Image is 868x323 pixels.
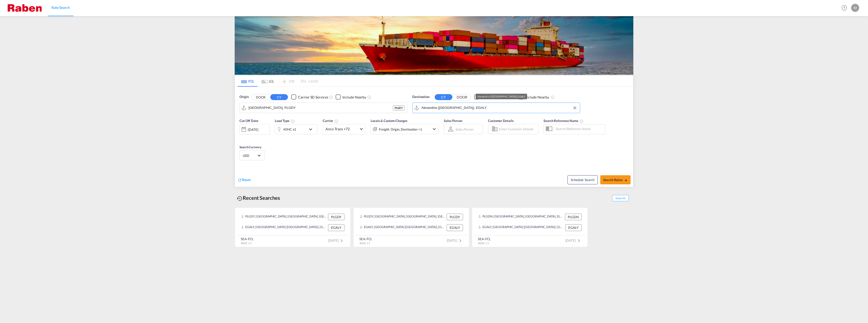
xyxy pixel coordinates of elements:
[478,224,564,231] div: EGALY, Alexandria (El Iskandariya), Egypt, Northern Africa, Africa
[444,119,462,123] span: Sales Person
[431,126,437,132] md-icon: icon-chevron-down
[275,124,318,134] div: 40HC x1icon-chevron-down
[413,103,580,113] md-input-container: Alexandria (El Iskandariya), EGALY
[334,119,338,123] md-icon: The selected Trucker/Carrierwill be displayed in the rate results If the rates are from another f...
[567,175,598,184] button: Note: By default Schedule search will only considerorigin ports, destination ports and cut off da...
[359,241,370,245] span: 40HC x 1
[367,95,371,99] md-icon: Unchecked: Ignores neighbouring ports when fetching rates.Checked : Includes neighbouring ports w...
[488,119,513,123] span: Customer Details
[393,105,404,110] div: PLGDY
[235,207,351,247] recent-search-card: PLGDY, [GEOGRAPHIC_DATA], [GEOGRAPHIC_DATA], [GEOGRAPHIC_DATA] , [GEOGRAPHIC_DATA] PLGDYEGALY, [G...
[474,94,511,100] md-checkbox: Checkbox No Ink
[283,126,296,133] div: 40HC x1
[447,224,463,231] div: EGALY
[544,119,584,123] span: Search Reference Name
[359,237,372,241] div: SEA-FCL
[243,153,257,158] span: USD
[329,95,333,99] md-icon: Unchecked: Search for CY (Container Yard) services for all selected carriers.Checked : Search for...
[624,179,628,182] md-icon: icon-arrow-right
[248,127,258,132] div: [DATE]
[242,152,262,159] md-select: Select Currency: $ USDUnited States Dollar
[565,238,582,242] span: [DATE]
[328,214,344,220] div: PLGDY
[239,134,243,141] md-datepicker: Select
[371,124,439,134] div: Freight Origin Destination Factory Stuffingicon-chevron-down
[308,126,316,132] md-icon: icon-chevron-down
[328,238,345,242] span: [DATE]
[237,177,251,183] div: icon-refreshReset
[525,95,549,100] div: Include Nearby
[455,126,474,133] md-select: Sales Person
[235,87,633,187] div: Origin DOOR CY Checkbox No InkUnchecked: Search for CY (Container Yard) services for all selected...
[435,94,452,100] button: CY
[237,76,258,87] md-tab-item: FCL
[576,238,582,244] md-icon: icon-chevron-right
[412,94,429,100] span: Destination
[342,95,366,100] div: Include Nearby
[291,119,295,123] md-icon: icon-information-outline
[851,4,859,12] div: M
[8,2,42,14] img: 56a1822070ee11ef8af4bf29ef0a0da2.png
[565,214,582,220] div: PLGDN
[237,76,318,87] md-pagination-wrapper: Use the left and right arrow keys to navigate between tabs
[239,94,249,100] span: Origin
[353,207,469,247] recent-search-card: PLGDY, [GEOGRAPHIC_DATA], [GEOGRAPHIC_DATA], [GEOGRAPHIC_DATA] , [GEOGRAPHIC_DATA] PLGDYEGALY, [G...
[472,207,588,247] recent-search-card: PLGDN, [GEOGRAPHIC_DATA], [GEOGRAPHIC_DATA], [GEOGRAPHIC_DATA] , [GEOGRAPHIC_DATA] PLGDNEGALY, [G...
[258,76,278,87] md-tab-item: LCL
[840,4,851,13] div: Help
[239,119,258,123] span: Cut Off Date
[323,119,338,123] span: Carrier
[252,94,269,100] button: DOOR
[499,125,537,133] input: Enter Customer Details
[239,145,261,149] span: Search Currency
[270,94,288,100] button: CY
[553,125,605,133] input: Search Reference Name
[478,94,525,99] div: Alexandria ([GEOGRAPHIC_DATA]), EGALY
[275,119,295,123] span: Load Type
[237,178,242,182] md-icon: icon-refresh
[239,124,270,135] div: [DATE]
[600,175,631,184] button: Search Ratesicon-arrow-right
[447,214,463,220] div: PLGDY
[249,104,393,112] input: Search by Port
[519,94,549,100] md-checkbox: Checkbox No Ink
[447,238,463,242] span: [DATE]
[360,224,445,231] div: EGALY, Alexandria (El Iskandariya), Egypt, Northern Africa, Africa
[421,104,577,112] input: Search by Port
[371,119,408,123] span: Locals & Custom Charges
[612,195,629,201] span: Show All
[565,224,582,231] div: EGALY
[457,238,463,244] md-icon: icon-chevron-right
[339,238,345,244] md-icon: icon-chevron-right
[453,94,471,100] button: DOOR
[551,95,555,99] md-icon: Unchecked: Ignores neighbouring ports when fetching rates.Checked : Includes neighbouring ports w...
[235,192,282,204] div: Recent Searches
[379,126,422,133] div: Freight Origin Destination Factory Stuffing
[478,237,491,241] div: SEA-FCL
[237,195,243,202] md-icon: icon-backup-restore
[235,16,633,75] img: LCL+%26+FCL+BACKGROUND.png
[241,237,254,241] div: SEA-FCL
[571,104,579,112] button: Clear Input
[580,119,584,123] md-icon: Your search will be saved by the below given name
[242,178,251,182] span: Reset
[328,224,344,231] div: EGALY
[325,127,358,132] span: Anco Trans +72
[478,214,564,220] div: PLGDN, Gdansk, Poland, Eastern Europe , Europe
[241,214,327,220] div: PLGDY, Gdynia, Poland, Eastern Europe , Europe
[360,214,445,220] div: PLGDY, Gdynia, Poland, Eastern Europe , Europe
[298,95,328,100] div: Carrier SD Services
[240,103,407,113] md-input-container: Gdynia, PLGDY
[291,94,328,100] md-checkbox: Checkbox No Ink
[603,178,628,182] span: Search Rates
[478,241,489,245] span: 40HC x 1
[840,4,849,12] span: Help
[336,94,366,100] md-checkbox: Checkbox No Ink
[241,241,252,245] span: 40HC x 1
[51,5,70,10] span: Rate Search
[241,224,327,231] div: EGALY, Alexandria (El Iskandariya), Egypt, Northern Africa, Africa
